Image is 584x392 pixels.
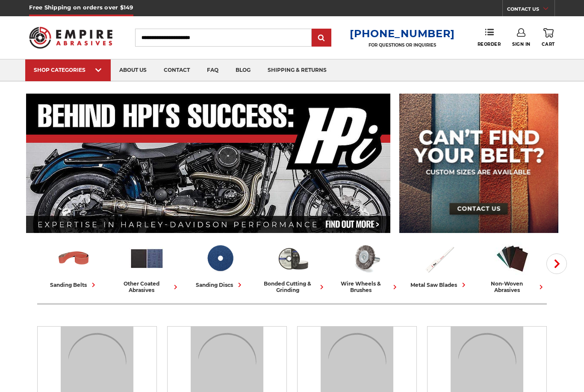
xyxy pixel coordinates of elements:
[41,241,107,289] a: sanding belts
[399,94,558,233] img: promo banner for custom belts.
[507,4,555,16] a: CONTACT US
[406,241,472,289] a: metal saw blades
[56,241,91,276] img: Sanding Belts
[495,241,530,276] img: Non-woven Abrasives
[546,253,567,274] button: Next
[333,280,399,293] div: wire wheels & brushes
[114,280,180,293] div: other coated abrasives
[26,94,391,233] img: Banner for an interview featuring Horsepower Inc who makes Harley performance upgrades featured o...
[111,59,155,81] a: about us
[34,67,102,73] div: SHOP CATEGORIES
[129,241,165,276] img: Other Coated Abrasives
[333,241,399,293] a: wire wheels & brushes
[227,59,259,81] a: blog
[275,241,311,276] img: Bonded Cutting & Grinding
[259,59,335,81] a: shipping & returns
[196,280,244,289] div: sanding discs
[202,241,238,276] img: Sanding Discs
[512,41,531,47] span: Sign In
[410,280,468,289] div: metal saw blades
[479,280,546,293] div: non-woven abrasives
[313,29,330,47] input: Submit
[350,42,455,48] p: FOR QUESTIONS OR INQUIRIES
[260,241,326,293] a: bonded cutting & grinding
[187,241,253,289] a: sanding discs
[542,41,555,47] span: Cart
[478,28,501,47] a: Reorder
[50,280,98,289] div: sanding belts
[478,41,501,47] span: Reorder
[155,59,198,81] a: contact
[542,28,555,47] a: Cart
[350,27,455,40] a: [PHONE_NUMBER]
[422,241,457,276] img: Metal Saw Blades
[29,21,112,54] img: Empire Abrasives
[260,280,326,293] div: bonded cutting & grinding
[114,241,180,293] a: other coated abrasives
[348,241,384,276] img: Wire Wheels & Brushes
[198,59,227,81] a: faq
[479,241,546,293] a: non-woven abrasives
